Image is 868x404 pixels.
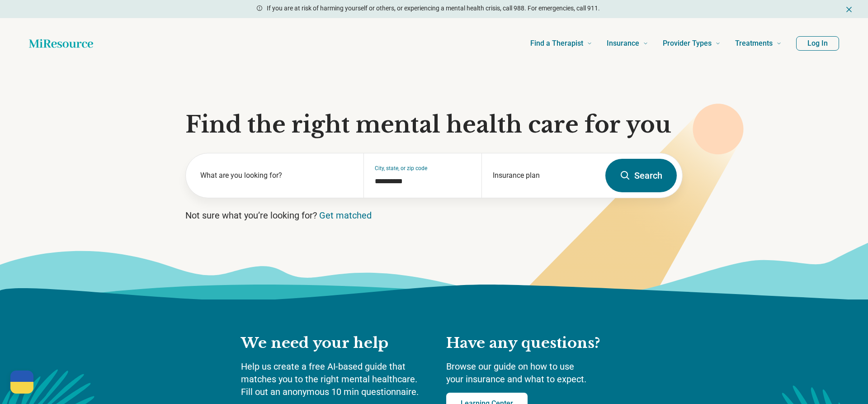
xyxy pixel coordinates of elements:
label: What are you looking for? [200,170,353,181]
span: Treatments [735,37,773,50]
a: Home page [29,34,93,52]
p: Not sure what you’re looking for? [185,209,683,222]
a: Treatments [735,25,782,62]
a: Insurance [607,25,648,62]
button: Dismiss [844,4,854,14]
a: Get matched [319,210,372,221]
a: Find a Therapist [530,25,592,62]
button: Search [605,159,677,192]
p: Browse our guide on how to use your insurance and what to expect. [446,360,627,385]
h2: We need your help [241,334,428,353]
span: Provider Types [663,37,712,50]
a: Provider Types [663,25,721,62]
p: If you are at risk of harming yourself or others, or experiencing a mental health crisis, call 98... [267,4,600,13]
p: Help us create a free AI-based guide that matches you to the right mental healthcare. Fill out an... [241,360,428,398]
span: Insurance [607,37,639,50]
h1: Find the right mental health care for you [185,111,683,138]
button: Log In [796,36,839,51]
h2: Have any questions? [446,334,627,353]
span: Find a Therapist [530,37,583,50]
